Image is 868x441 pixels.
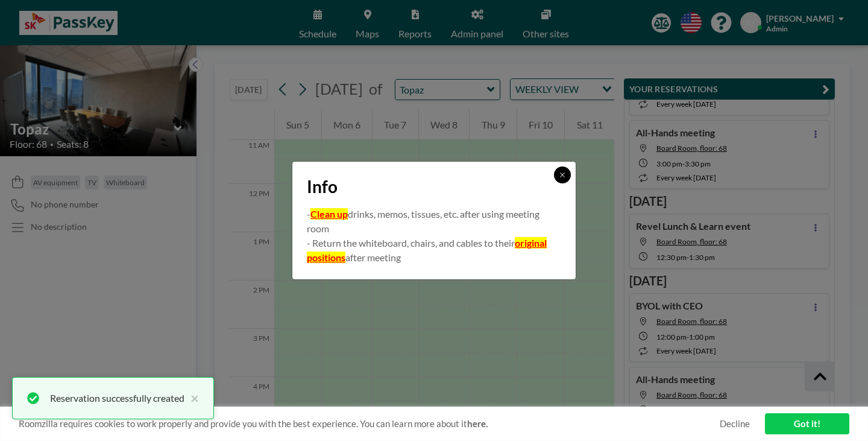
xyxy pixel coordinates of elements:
[307,236,561,265] p: - Return the whiteboard, chairs, and cables to their after meeting
[765,413,849,434] a: Got it!
[467,418,488,429] a: here.
[19,418,720,430] span: Roomzilla requires cookies to work properly and provide you with the best experience. You can lea...
[307,176,338,197] span: Info
[50,391,184,405] div: Reservation successfully created
[720,418,750,430] a: Decline
[184,391,199,405] button: close
[310,208,348,220] u: Clean up
[307,207,561,236] p: - drinks, memos, tissues, etc. after using meeting room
